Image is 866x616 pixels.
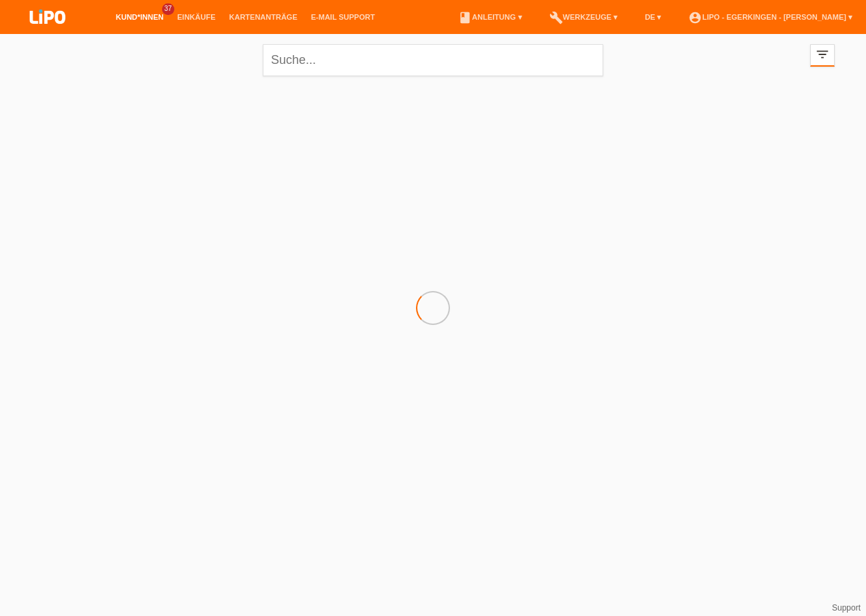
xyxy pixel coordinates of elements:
[549,11,563,24] i: build
[170,13,222,21] a: Einkäufe
[451,13,528,21] a: bookAnleitung ▾
[638,13,668,21] a: DE ▾
[304,13,382,21] a: E-Mail Support
[815,47,830,62] i: filter_list
[14,28,82,38] a: LIPO pay
[543,13,625,21] a: buildWerkzeuge ▾
[223,13,304,21] a: Kartenanträge
[688,11,702,24] i: account_circle
[832,603,861,613] a: Support
[681,13,859,21] a: account_circleLIPO - Egerkingen - [PERSON_NAME] ▾
[458,11,472,24] i: book
[263,44,603,76] input: Suche...
[162,3,174,15] span: 37
[109,13,170,21] a: Kund*innen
